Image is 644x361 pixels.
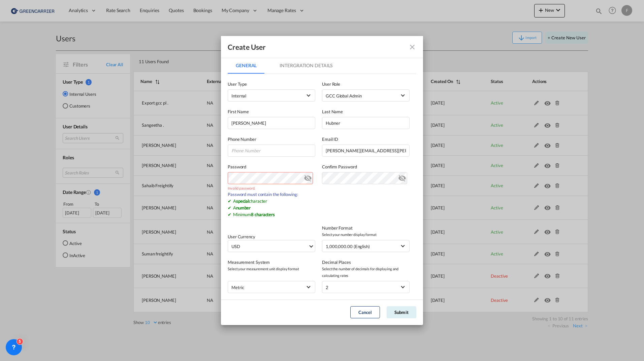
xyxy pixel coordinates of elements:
[228,57,265,74] md-tab-item: General
[228,145,315,157] input: Phone Number
[251,212,275,217] b: 8 characters
[304,173,312,181] md-icon: icon-eye-off
[228,198,315,204] div: A character
[406,40,419,54] button: icon-close fg-AAA8AD
[228,57,347,74] md-pagination-wrapper: Use the left and right arrow keys to navigate between tabs
[231,285,244,290] div: metric
[271,57,341,74] md-tab-item: Intergration Details
[322,89,410,102] md-select: {{(ctrl.parent.createData.viewShipper && !ctrl.parent.createData.user_data.role_id) ? 'N/A' : 'Se...
[228,266,315,272] span: Select your measurement unit display format
[228,204,315,211] div: A
[326,285,328,290] div: 2
[398,173,406,181] md-icon: icon-eye-off
[228,108,315,115] label: First Name
[231,93,246,98] span: Internal
[228,240,315,252] md-select: Select Currency: $ USDUnited States Dollar
[326,244,370,249] div: 1,000,000.00 (English)
[236,198,249,204] b: special
[322,108,410,115] label: Last Name
[387,306,416,318] button: Submit
[228,211,315,218] div: Minimum
[322,225,410,231] label: Number Format
[228,136,315,143] label: Phone Number
[228,81,315,87] label: User Type
[228,234,255,239] label: User Currency
[322,266,410,279] span: Select the number of decimals for displaying and calculating rates
[221,36,423,325] md-dialog: GeneralIntergration Details ...
[228,43,266,51] div: Create User
[231,243,308,250] span: USD
[322,117,410,129] input: Last name
[228,117,315,129] input: First name
[228,89,315,102] md-select: company type of user: Internal
[322,259,410,266] label: Decimal Places
[408,43,416,51] md-icon: icon-close fg-AAA8AD
[322,145,410,157] input: Email
[322,163,410,170] label: Confirm Password
[326,93,361,98] div: GCC Global Admin
[228,163,315,170] label: Password
[236,205,251,210] b: number
[350,306,380,318] button: Cancel
[322,136,410,143] label: Email ID
[228,191,315,198] div: Password must contain the following:
[228,186,255,190] span: Invalid password.
[228,259,315,266] label: Measurement System
[322,81,410,87] label: User Role
[322,231,410,238] span: Select your number display format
